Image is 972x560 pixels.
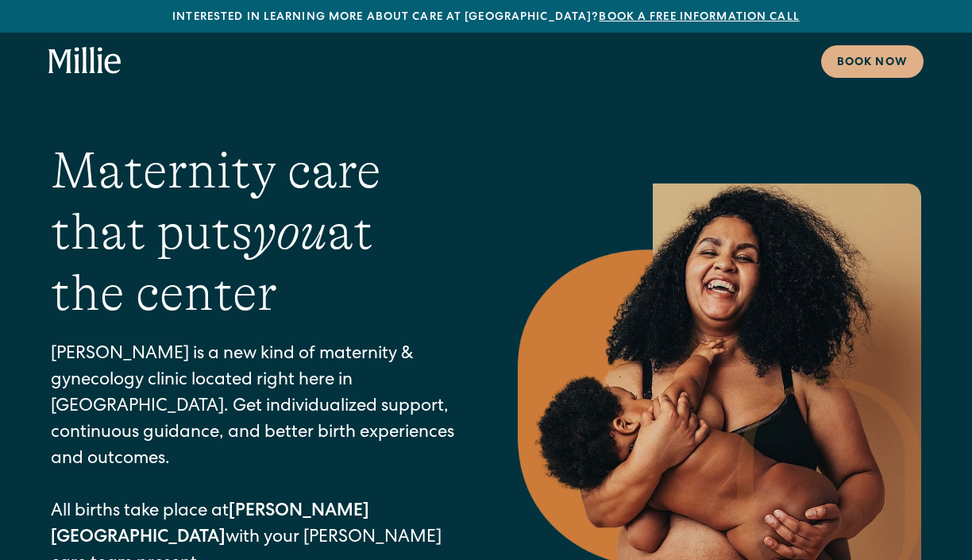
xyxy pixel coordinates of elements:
h1: Maternity care that puts at the center [51,141,454,323]
div: Book now [837,55,908,71]
a: home [48,47,121,75]
a: Book now [821,45,924,78]
a: Book a free information call [599,12,799,23]
em: you [253,203,327,261]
